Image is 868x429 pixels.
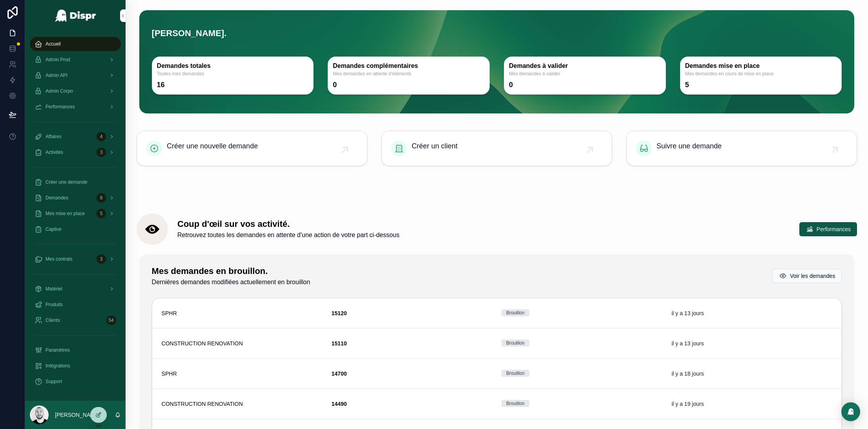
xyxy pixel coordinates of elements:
a: Paramètres [30,343,121,357]
span: Suivre une demande [656,141,722,152]
a: Créer une demande [30,175,121,189]
h1: Mes demandes en brouillon. [152,265,310,277]
span: Support [46,378,62,385]
span: Captive [46,226,62,232]
span: SPHR [162,309,177,317]
a: Mes contrats3 [30,252,121,266]
h3: Demandes totales [157,62,309,71]
strong: 14490 [332,401,347,407]
button: Voir les demandes [772,269,842,283]
span: Intégrations [46,363,70,369]
a: Activités3 [30,145,121,159]
div: Brouillon [506,309,525,316]
span: Créer un client [412,141,458,152]
span: Retrouvez toutes les demandes en attente d'une action de votre part ci-dessous [177,230,399,240]
span: Admin Corpo [46,88,73,94]
a: Admin API [30,68,121,82]
span: CONSTRUCTION RENOVATION [162,340,243,347]
h3: Demandes complémentaires [333,62,485,71]
div: 16 [157,80,165,89]
div: Brouillon [506,340,525,347]
span: Demandes [46,195,68,201]
p: il y a 19 jours [671,400,704,408]
h3: Demandes mise en place [685,62,837,71]
span: Toutes mes demandes [157,71,309,77]
a: Performances [30,100,121,114]
a: Captive [30,222,121,236]
p: il y a 13 jours [671,309,704,317]
span: Matériel [46,286,62,292]
a: Suivre une demande [627,131,857,166]
img: 35805-banner-empty.png [186,188,808,188]
a: Matériel [30,282,121,296]
span: Activités [46,149,63,155]
div: Brouillon [506,400,525,407]
h3: Demandes à valider [509,62,661,71]
div: 0 [333,80,337,89]
span: Mes mise en place [46,210,85,217]
a: Mes mise en place5 [30,206,121,221]
div: 5 [97,209,106,218]
a: Créer une nouvelle demande [137,131,367,166]
span: Accueil [46,41,61,47]
a: Admin Prod [30,53,121,67]
strong: 15110 [332,340,347,347]
a: Affaires4 [30,130,121,144]
span: Clients [46,317,60,323]
div: 3 [97,148,106,157]
div: 8 [97,193,106,203]
a: Demandes8 [30,191,121,205]
a: Intégrations [30,359,121,373]
span: Performances [817,225,851,233]
span: SPHR [162,370,177,378]
div: 54 [106,316,116,325]
span: Paramètres [46,347,70,353]
div: 0 [509,80,513,89]
p: il y a 13 jours [671,340,704,347]
span: Voir les demandes [790,272,835,280]
a: Produits [30,298,121,312]
strong: 14700 [332,371,347,377]
a: Admin Corpo [30,84,121,98]
a: Clients54 [30,313,121,327]
span: Admin Prod [46,57,70,63]
strong: 15120 [332,310,347,316]
span: Dernières demandes modifiées actuellement en brouillon [152,277,310,287]
p: il y a 18 jours [671,370,704,378]
span: Créer une demande [46,179,88,185]
h1: Coup d'œil sur vos activité. [177,218,399,230]
span: Mes demandes en cours de mise en place [685,71,837,77]
p: [PERSON_NAME] [55,411,100,419]
a: Accueil [30,37,121,51]
a: Support [30,374,121,389]
span: Performances [46,104,75,110]
div: Open Intercom Messenger [841,402,860,421]
div: 3 [97,254,106,264]
a: Créer un client [382,131,612,166]
button: Performances [799,222,857,236]
h1: [PERSON_NAME]. [152,17,842,46]
span: Admin API [46,72,67,78]
div: 5 [685,80,689,89]
span: Créer une nouvelle demande [167,141,258,152]
span: CONSTRUCTION RENOVATION [162,400,243,408]
div: scrollable content [25,31,126,399]
span: Produits [46,301,63,308]
span: Affaires [46,133,61,140]
div: Brouillon [506,370,525,377]
span: Mes contrats [46,256,73,262]
div: 4 [97,132,106,141]
span: Mes demandes à valider [509,71,661,77]
span: Mes demandes en attente d'éléments [333,71,485,77]
img: App logo [55,9,97,22]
